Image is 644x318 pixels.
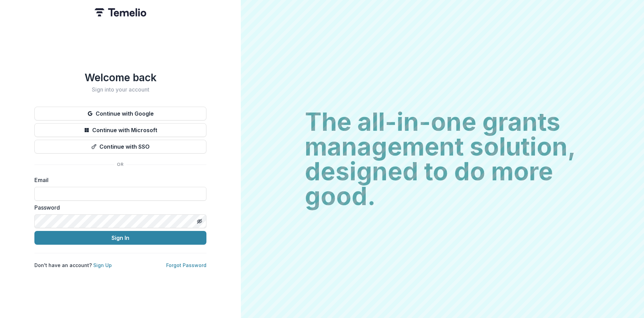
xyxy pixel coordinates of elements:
[166,262,206,268] a: Forgot Password
[95,8,146,17] img: Temelio
[34,140,206,153] button: Continue with SSO
[194,216,205,227] button: Toggle password visibility
[34,231,206,245] button: Sign In
[34,203,202,212] label: Password
[34,176,202,184] label: Email
[34,262,112,269] p: Don't have an account?
[34,86,206,93] h2: Sign into your account
[34,123,206,137] button: Continue with Microsoft
[34,107,206,120] button: Continue with Google
[93,262,112,268] a: Sign Up
[34,71,206,84] h1: Welcome back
